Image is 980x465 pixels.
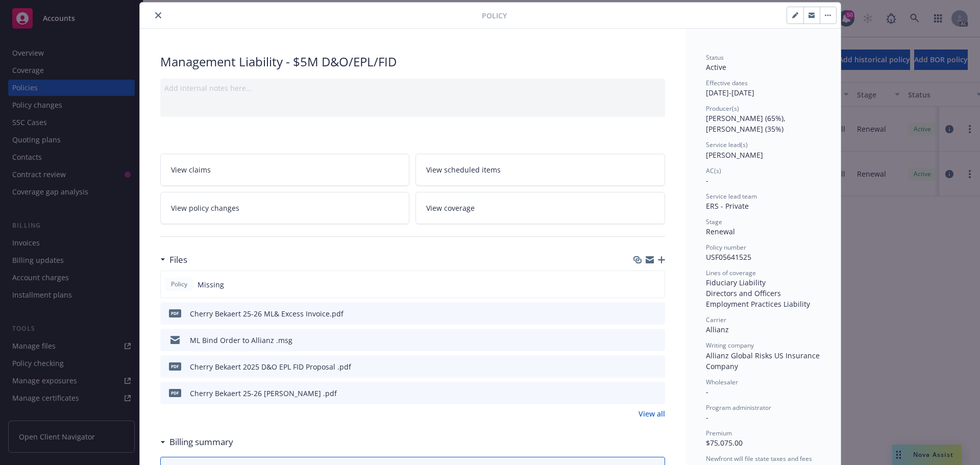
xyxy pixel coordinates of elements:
[706,227,735,236] span: Renewal
[160,253,187,266] div: Files
[706,299,820,309] div: Employment Practices Liability
[190,388,337,399] div: Cherry Bekaert 25-26 [PERSON_NAME] .pdf
[706,192,757,201] span: Service lead team
[639,408,665,419] a: View all
[706,403,771,412] span: Program administrator
[706,315,726,324] span: Carrier
[426,203,475,213] span: View coverage
[706,217,722,226] span: Stage
[190,308,344,319] div: Cherry Bekaert 25-26 ML& Excess Invoice.pdf
[706,341,754,350] span: Writing company
[706,243,746,252] span: Policy number
[198,279,224,290] span: Missing
[706,79,748,87] span: Effective dates
[706,201,749,211] span: ERS - Private
[190,361,351,372] div: Cherry Bekaert 2025 D&O EPL FID Proposal .pdf
[164,83,661,93] div: Add internal notes here...
[190,335,292,346] div: ML Bind Order to Allianz .msg
[706,325,729,334] span: Allianz
[160,154,410,186] a: View claims
[171,164,211,175] span: View claims
[706,454,812,463] span: Newfront will file state taxes and fees
[169,253,187,266] h3: Files
[169,435,233,449] h3: Billing summary
[706,166,721,175] span: AC(s)
[706,140,748,149] span: Service lead(s)
[706,412,708,422] span: -
[706,277,820,288] div: Fiduciary Liability
[706,176,708,185] span: -
[706,150,763,160] span: [PERSON_NAME]
[706,62,726,72] span: Active
[706,378,738,386] span: Wholesaler
[706,113,788,134] span: [PERSON_NAME] (65%), [PERSON_NAME] (35%)
[171,203,239,213] span: View policy changes
[706,438,743,448] span: $75,075.00
[706,79,820,98] div: [DATE] - [DATE]
[706,53,724,62] span: Status
[706,268,756,277] span: Lines of coverage
[169,389,181,397] span: pdf
[635,388,644,399] button: download file
[426,164,501,175] span: View scheduled items
[635,361,644,372] button: download file
[706,104,739,113] span: Producer(s)
[652,308,661,319] button: preview file
[482,10,507,21] span: Policy
[652,388,661,399] button: preview file
[706,429,732,437] span: Premium
[706,288,820,299] div: Directors and Officers
[415,154,665,186] a: View scheduled items
[160,53,665,70] div: Management Liability - $5M D&O/EPL/FID
[652,335,661,346] button: preview file
[160,435,233,449] div: Billing summary
[706,351,822,371] span: Allianz Global Risks US Insurance Company
[169,362,181,370] span: pdf
[160,192,410,224] a: View policy changes
[706,387,708,397] span: -
[169,309,181,317] span: pdf
[706,252,751,262] span: USF05641525
[635,335,644,346] button: download file
[152,9,164,21] button: close
[169,280,189,289] span: Policy
[415,192,665,224] a: View coverage
[652,361,661,372] button: preview file
[635,308,644,319] button: download file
